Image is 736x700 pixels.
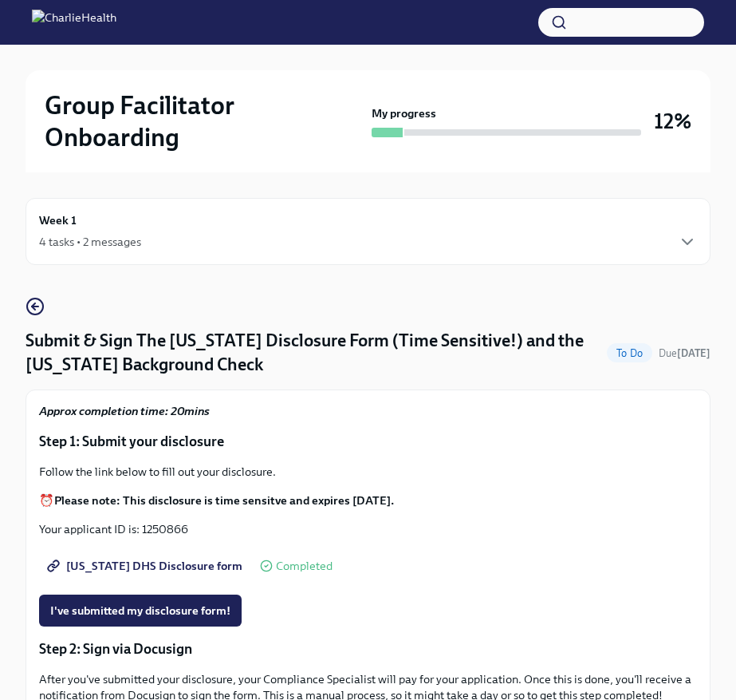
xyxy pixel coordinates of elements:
span: I've submitted my disclosure form! [50,603,230,619]
strong: [DATE] [677,347,710,359]
strong: My progress [372,105,436,121]
strong: Please note: This disclosure is time sensitve and expires [DATE]. [54,493,394,508]
h2: Group Facilitator Onboarding [45,89,365,153]
p: Step 1: Submit your disclosure [39,432,697,451]
button: I've submitted my disclosure form! [39,595,242,627]
h6: Week 1 [39,212,77,229]
span: September 24th, 2025 09:00 [659,346,710,361]
p: Follow the link below to fill out your disclosure. [39,464,697,480]
span: Due [659,347,710,359]
div: 4 tasks • 2 messages [39,234,141,250]
h3: 12% [654,107,691,136]
p: Your applicant ID is: 1250866 [39,521,697,537]
h4: Submit & Sign The [US_STATE] Disclosure Form (Time Sensitive!) and the [US_STATE] Background Check [26,329,600,377]
span: [US_STATE] DHS Disclosure form [50,558,242,574]
span: To Do [607,347,652,359]
span: Completed [276,560,333,572]
a: [US_STATE] DHS Disclosure form [39,550,254,582]
p: Step 2: Sign via Docusign [39,639,697,658]
p: ⏰ [39,492,697,508]
strong: Approx completion time: 20mins [39,404,210,418]
img: CharlieHealth [32,10,116,35]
